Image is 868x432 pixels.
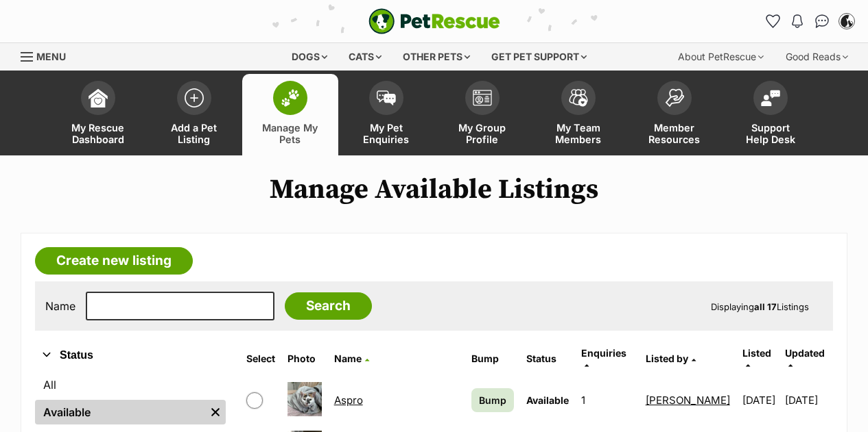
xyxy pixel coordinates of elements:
[471,388,514,412] a: Bump
[21,43,75,68] a: Menu
[646,394,730,407] a: [PERSON_NAME]
[754,301,777,312] strong: all 17
[742,347,771,359] span: Listed
[355,122,417,145] span: My Pet Enquiries
[377,90,396,105] img: pet-enquiries-icon-7e3ad2cf08bfb03b45e93fb7055b45f3efa6380592205ae92323e6603595dc1f.svg
[163,122,225,145] span: Add a Pet Listing
[785,377,832,424] td: [DATE]
[334,353,362,364] span: Name
[479,393,506,407] span: Bump
[334,353,369,364] a: Name
[281,89,300,107] img: manage-my-pets-icon-02211641906a0b7f246fdf0571729dbe1e7629f14944591b6c1af311fb30b64b.svg
[762,10,858,32] ul: Account quick links
[776,43,858,71] div: Good Reads
[89,88,108,107] img: dashboard-icon-eb2f2d2d3e046f16d808141f083e7271f6b2e854fb5c12c21221c1fb7104beca.svg
[482,43,596,71] div: Get pet support
[466,342,519,375] th: Bump
[393,43,480,71] div: Other pets
[368,8,500,34] img: logo-e224e6f780fb5917bec1dbf3a21bbac754714ae5b6737aabdf751b685950b380.svg
[259,122,321,145] span: Manage My Pets
[146,74,242,155] a: Add a Pet Listing
[811,10,833,32] a: Conversations
[205,400,226,424] a: Remove filter
[282,43,337,71] div: Dogs
[836,10,858,32] button: My account
[36,51,66,62] span: Menu
[434,74,530,155] a: My Group Profile
[35,346,226,364] button: Status
[35,247,193,275] a: Create new listing
[711,301,809,312] span: Displaying Listings
[569,89,588,107] img: team-members-icon-5396bd8760b3fe7c0b43da4ab00e1e3bb1a5d9ba89233759b79545d2d3fc5d0d.svg
[35,400,205,424] a: Available
[282,342,327,375] th: Photo
[740,122,801,145] span: Support Help Desk
[334,394,363,407] a: Aspro
[581,347,626,370] a: Enquiries
[35,372,226,397] a: All
[285,292,372,320] input: Search
[626,74,723,155] a: Member Resources
[581,347,626,359] span: translation missing: en.admin.listings.index.attributes.enquiries
[785,347,825,370] a: Updated
[761,90,780,106] img: help-desk-icon-fdf02630f3aa405de69fd3d07c3f3aa587a6932b1a1747fa1d2bba05be0121f9.svg
[785,347,825,359] span: Updated
[473,90,492,106] img: group-profile-icon-3fa3cf56718a62981997c0bc7e787c4b2cf8bcc04b72c1350f741eb67cf2f40e.svg
[530,74,626,155] a: My Team Members
[576,377,639,424] td: 1
[339,43,391,71] div: Cats
[338,74,434,155] a: My Pet Enquiries
[451,122,513,145] span: My Group Profile
[723,74,819,155] a: Support Help Desk
[742,347,771,370] a: Listed
[762,10,784,32] a: Favourites
[521,342,574,375] th: Status
[840,14,854,28] img: Maddie Komp profile pic
[646,353,688,364] span: Listed by
[786,10,808,32] button: Notifications
[665,88,684,107] img: member-resources-icon-8e73f808a243e03378d46382f2149f9095a855e16c252ad45f914b54edf8863c.svg
[644,122,705,145] span: Member Resources
[548,122,609,145] span: My Team Members
[242,74,338,155] a: Manage My Pets
[526,394,569,406] span: Available
[185,88,204,107] img: add-pet-listing-icon-0afa8454b4691262ce3f59096e99ab1cd57d4a30225e0717b998d2c9b9846f56.svg
[368,8,500,34] a: PetRescue
[792,14,803,28] img: notifications-46538b983faf8c2785f20acdc204bb7945ddae34d4c08c2a6579f10ce5e182be.svg
[241,342,281,375] th: Select
[45,300,75,312] label: Name
[815,14,830,28] img: chat-41dd97257d64d25036548639549fe6c8038ab92f7586957e7f3b1b290dea8141.svg
[668,43,773,71] div: About PetRescue
[67,122,129,145] span: My Rescue Dashboard
[50,74,146,155] a: My Rescue Dashboard
[646,353,696,364] a: Listed by
[737,377,784,424] td: [DATE]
